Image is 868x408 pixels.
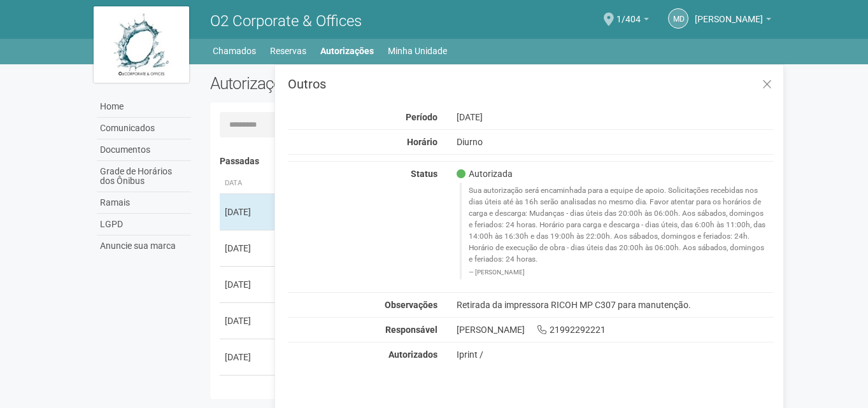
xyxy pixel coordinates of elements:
[213,42,256,60] a: Chamados
[97,118,191,139] a: Comunicados
[225,242,272,255] div: [DATE]
[616,2,641,24] span: 1/404
[407,137,438,147] strong: Horário
[220,173,277,194] th: Data
[94,6,189,83] img: logo.jpg
[411,169,438,179] strong: Status
[320,42,374,60] a: Autorizações
[385,325,438,335] strong: Responsável
[220,157,765,166] h4: Passadas
[388,42,447,60] a: Minha Unidade
[97,236,191,257] a: Anuncie sua marca
[447,136,784,148] div: Diurno
[288,78,774,90] h3: Outros
[210,74,483,93] h2: Autorizações
[225,351,272,363] div: [DATE]
[97,139,191,161] a: Documentos
[97,214,191,236] a: LGPD
[447,299,784,311] div: Retirada da impressora RICOH MP C307 para manutenção.
[457,168,513,179] span: Autorizada
[695,2,763,24] span: Michele de Carvalho
[447,111,784,123] div: [DATE]
[225,278,272,291] div: [DATE]
[447,324,784,335] div: [PERSON_NAME] 21992292221
[616,16,649,26] a: 1/404
[97,161,191,192] a: Grade de Horários dos Ônibus
[469,268,767,277] footer: [PERSON_NAME]
[460,183,774,279] blockquote: Sua autorização será encaminhada para a equipe de apoio. Solicitações recebidas nos dias úteis at...
[695,16,771,26] a: [PERSON_NAME]
[97,96,191,118] a: Home
[225,387,272,400] div: [DATE]
[406,112,438,122] strong: Período
[97,192,191,214] a: Ramais
[225,314,272,327] div: [DATE]
[270,42,306,60] a: Reservas
[385,300,438,310] strong: Observações
[225,206,272,218] div: [DATE]
[388,349,438,360] strong: Autorizados
[210,12,362,30] span: O2 Corporate & Offices
[457,349,774,360] div: Iprint /
[668,8,688,29] a: Md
